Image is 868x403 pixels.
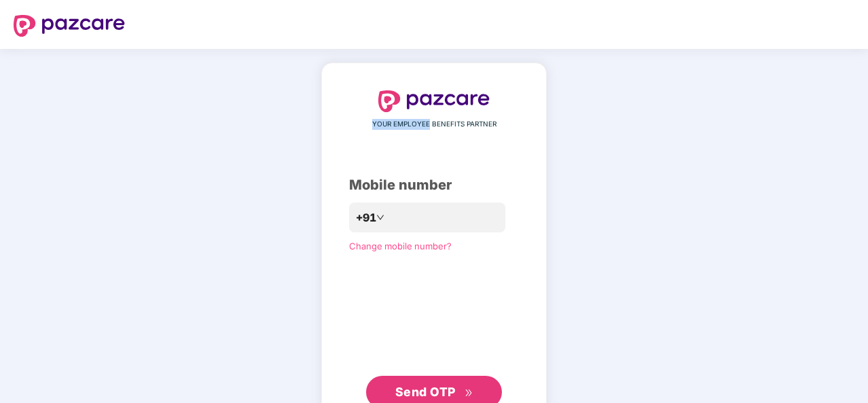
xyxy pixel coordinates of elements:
span: +91 [356,209,376,226]
span: down [376,213,384,222]
span: Send OTP [395,385,456,399]
span: YOUR EMPLOYEE BENEFITS PARTNER [372,119,496,130]
img: logo [378,90,490,112]
span: double-right [465,389,473,398]
div: Mobile number [349,175,519,196]
img: logo [14,15,125,37]
a: Change mobile number? [349,241,452,251]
